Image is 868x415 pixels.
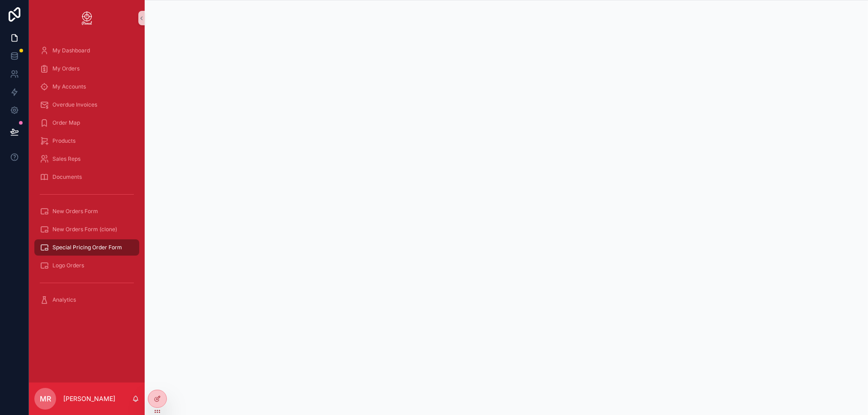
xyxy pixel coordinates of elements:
a: My Dashboard [34,42,139,59]
span: Analytics [52,296,76,303]
span: MR [40,393,51,404]
span: My Orders [52,65,80,72]
a: Documents [34,169,139,185]
span: Order Map [52,119,80,126]
span: Overdue Invoices [52,101,97,108]
span: Special Pricing Order Form [52,244,122,251]
a: Special Pricing Order Form [34,239,139,256]
a: Order Map [34,115,139,131]
a: Products [34,133,139,149]
a: My Accounts [34,79,139,95]
span: My Accounts [52,83,86,90]
img: App logo [80,11,94,25]
a: Analytics [34,292,139,308]
span: My Dashboard [52,47,90,54]
span: Sales Reps [52,155,80,163]
a: Logo Orders [34,257,139,274]
span: New Orders Form [52,208,98,215]
span: Products [52,137,75,145]
a: New Orders Form (clone) [34,221,139,238]
span: Logo Orders [52,262,84,269]
a: Overdue Invoices [34,97,139,113]
a: My Orders [34,61,139,77]
a: New Orders Form [34,203,139,219]
p: [PERSON_NAME] [63,394,115,403]
span: Documents [52,173,82,181]
div: scrollable content [29,36,145,320]
a: Sales Reps [34,151,139,167]
span: New Orders Form (clone) [52,226,117,233]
